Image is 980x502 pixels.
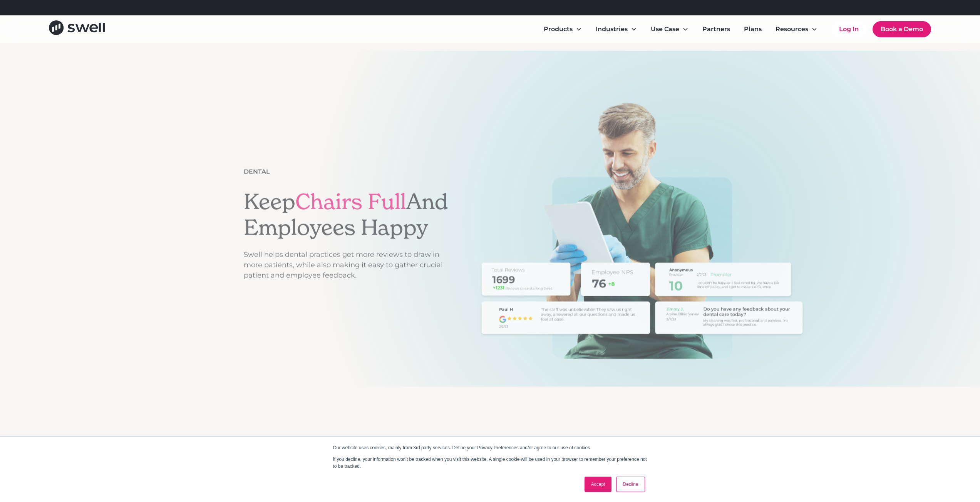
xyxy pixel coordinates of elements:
[538,22,588,37] div: Products
[831,22,866,37] a: Log In
[645,22,695,37] div: Use Case
[585,477,612,492] a: Accept
[244,167,270,177] div: Dental
[333,444,647,451] p: Our website uses cookies, mainly from 3rd party services. Define your Privacy Preferences and/or ...
[776,25,808,34] div: Resources
[49,20,105,38] a: home
[333,456,647,470] p: If you decline, your information won’t be tracked when you visit this website. A single cookie wi...
[590,22,643,37] div: Industries
[295,188,406,215] span: Chairs Full
[477,102,806,359] img: A smiling dentist in green scrubs, looking at an iPad that shows some of the reviews that have be...
[696,22,736,37] a: Partners
[738,22,768,37] a: Plans
[873,21,931,37] a: Book a Demo
[651,25,679,34] div: Use Case
[244,250,451,281] p: Swell helps dental practices get more reviews to draw in more patients, while also making it easy...
[616,477,645,492] a: Decline
[544,25,573,34] div: Products
[596,25,628,34] div: Industries
[244,189,451,240] h1: Keep And Employees Happy
[769,22,824,37] div: Resources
